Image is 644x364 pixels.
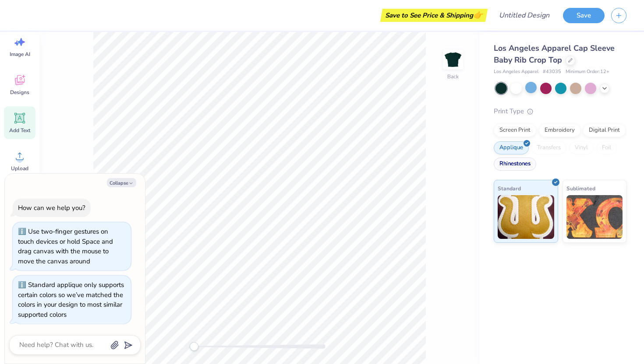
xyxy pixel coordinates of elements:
div: Back [447,73,459,80]
span: # 43035 [543,68,561,76]
div: Transfers [531,141,566,154]
button: Save [563,8,605,23]
span: Los Angeles Apparel [494,68,538,76]
img: Standard [498,195,554,239]
span: 👉 [473,10,483,20]
span: Upload [11,165,28,172]
input: Untitled Design [492,7,556,24]
div: Screen Print [494,124,536,137]
button: Collapse [107,178,136,187]
img: Sublimated [566,195,623,239]
img: Back [444,51,462,68]
span: Sublimated [566,184,595,193]
div: Applique [494,141,529,154]
span: Minimum Order: 12 + [566,68,609,76]
span: Standard [498,184,521,193]
div: Use two-finger gestures on touch devices or hold Space and drag canvas with the mouse to move the... [18,227,113,266]
div: Embroidery [539,124,580,137]
span: Add Text [9,127,30,134]
div: Digital Print [583,124,626,137]
div: Rhinestones [494,157,536,171]
span: Image AI [10,51,30,58]
div: Foil [596,141,617,154]
div: Vinyl [569,141,594,154]
div: Save to See Price & Shipping [382,9,485,22]
div: Print Type [494,106,626,116]
div: Standard applique only supports certain colors so we’ve matched the colors in your design to most... [18,280,124,319]
div: How can we help you? [18,203,85,212]
span: Los Angeles Apparel Cap Sleeve Baby Rib Crop Top [494,43,615,65]
div: Accessibility label [190,342,198,351]
span: Designs [10,89,29,96]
